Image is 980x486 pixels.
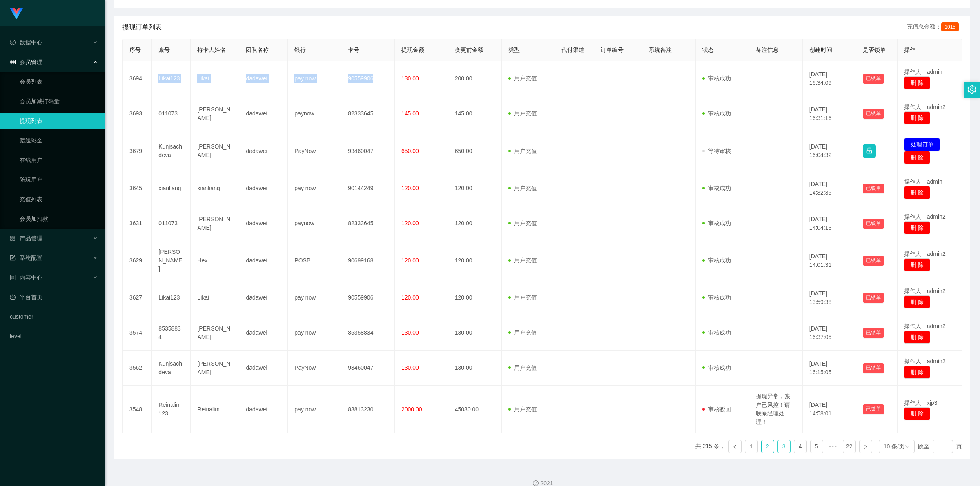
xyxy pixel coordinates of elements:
span: 内容中心 [10,274,42,281]
td: 120.00 [448,280,502,315]
span: 操作人：xjp3 [904,399,938,406]
button: 处理订单 [904,138,940,151]
td: [DATE] 16:15:05 [803,351,856,386]
button: 已锁单 [863,256,884,266]
td: Likai [191,280,239,315]
td: Kunjsachdeva [152,131,191,171]
li: 2 [761,440,774,453]
td: pay now [288,315,341,351]
span: 序号 [129,47,141,53]
a: 2 [762,440,774,453]
span: 提现订单列表 [122,22,162,32]
span: 120.00 [401,294,419,301]
span: 130.00 [401,364,419,371]
td: xianliang [191,171,239,206]
span: 审核成功 [702,257,731,264]
td: 82333645 [341,96,395,131]
span: 等待审核 [702,148,731,154]
td: 3693 [123,96,152,131]
span: 类型 [508,47,520,53]
a: 提现列表 [20,113,98,129]
button: 删 除 [904,331,930,344]
a: 充值列表 [20,191,98,207]
td: 90559906 [341,61,395,96]
td: 85358834 [152,315,191,351]
td: [DATE] 16:37:05 [803,315,856,351]
td: Hex [191,241,239,280]
span: 操作人：admin2 [904,104,946,110]
button: 已锁单 [863,109,884,119]
span: 持卡人姓名 [197,47,226,53]
span: 用户充值 [508,110,537,117]
td: 011073 [152,96,191,131]
td: dadawei [239,241,288,280]
li: 向后 5 页 [826,440,840,453]
td: 90144249 [341,171,395,206]
td: 90559906 [341,280,395,315]
span: 数据中心 [10,39,42,46]
td: 120.00 [448,206,502,241]
td: 650.00 [448,131,502,171]
span: 审核成功 [702,364,731,371]
i: 图标: check-circle-o [10,40,16,45]
td: 3548 [123,386,152,433]
td: [DATE] 16:04:32 [803,131,856,171]
button: 删 除 [904,366,930,379]
li: 3 [777,440,791,453]
a: level [10,328,98,344]
span: 状态 [702,47,714,53]
button: 删 除 [904,186,930,199]
td: [DATE] 14:32:35 [803,171,856,206]
button: 已锁单 [863,404,884,414]
td: dadawei [239,315,288,351]
span: 是否锁单 [863,47,886,53]
button: 删 除 [904,407,930,420]
td: [PERSON_NAME] [191,96,239,131]
span: 用户充值 [508,75,537,82]
td: [PERSON_NAME] [191,206,239,241]
td: pay now [288,386,341,433]
span: 审核成功 [702,294,731,301]
td: 120.00 [448,171,502,206]
span: 审核成功 [702,185,731,191]
span: 会员管理 [10,59,42,65]
td: Reinalim123 [152,386,191,433]
td: 011073 [152,206,191,241]
span: 130.00 [401,75,419,82]
td: 85358834 [341,315,395,351]
td: pay now [288,171,341,206]
a: customer [10,308,98,325]
span: 变更前金额 [455,47,483,53]
span: 用户充值 [508,294,537,301]
td: 3631 [123,206,152,241]
a: 会员列表 [20,73,98,90]
span: 系统配置 [10,255,42,261]
td: Likai [191,61,239,96]
button: 已锁单 [863,184,884,193]
img: logo.9652507e.png [10,8,23,20]
span: 120.00 [401,185,419,191]
span: 操作人：admin2 [904,251,946,257]
a: 赠送彩金 [20,132,98,149]
button: 删 除 [904,151,930,164]
td: [DATE] 16:31:16 [803,96,856,131]
td: 93460047 [341,351,395,386]
li: 1 [745,440,758,453]
button: 已锁单 [863,74,884,84]
i: 图标: copyright [533,480,539,486]
a: 3 [778,440,790,453]
a: 4 [794,440,806,453]
span: 120.00 [401,220,419,226]
td: 130.00 [448,315,502,351]
a: 会员加扣款 [20,211,98,227]
li: 共 215 条， [695,440,725,453]
span: 操作人：admin [904,69,942,75]
td: dadawei [239,386,288,433]
td: [PERSON_NAME] [191,131,239,171]
li: 5 [810,440,823,453]
td: [PERSON_NAME] [152,241,191,280]
td: [PERSON_NAME] [191,351,239,386]
span: 备注信息 [756,47,779,53]
td: 3562 [123,351,152,386]
td: 83813230 [341,386,395,433]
